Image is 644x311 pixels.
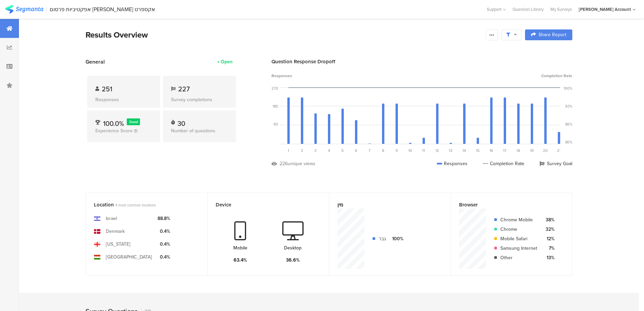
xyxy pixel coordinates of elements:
[106,228,125,235] div: Denmark
[543,254,554,261] div: 13%
[543,235,554,242] div: 12%
[273,121,278,127] div: 90
[328,148,330,153] span: 4
[288,160,315,167] div: unique views
[50,6,155,13] div: אפקטיביות פרסום [PERSON_NAME] אקספרט
[337,201,431,208] div: מין
[483,160,524,167] div: Completion Rate
[391,235,403,242] div: 100%
[459,201,553,208] div: Browser
[86,29,482,41] div: Results Overview
[271,73,292,79] span: Responses
[216,201,310,208] div: Device
[565,121,572,127] div: 86%
[543,245,554,252] div: 7%
[115,202,156,208] span: 4 most common locations
[476,148,480,153] span: 15
[5,5,43,14] img: segmanta logo
[355,148,357,153] span: 6
[171,127,215,134] span: Number of questions
[557,148,561,153] span: 21
[86,58,105,66] span: General
[530,148,534,153] span: 19
[379,235,386,242] div: גבר
[503,148,506,153] span: 17
[435,148,439,153] span: 12
[509,6,547,13] a: Question Library
[95,127,133,134] span: Experience Score
[221,58,233,65] div: Open
[280,160,288,167] div: 226
[487,4,506,15] div: Support
[565,139,572,145] div: 80%
[102,84,112,94] span: 251
[106,215,117,222] div: Israel
[103,118,124,129] span: 100.0%
[540,160,572,167] div: Survey Goal
[288,148,289,153] span: 1
[106,253,152,261] div: [GEOGRAPHIC_DATA]
[539,32,566,37] span: Share Report
[178,84,190,94] span: 227
[94,201,188,208] div: Location
[382,148,384,153] span: 8
[234,257,247,264] div: 63.4%
[541,73,572,79] span: Completion Rate
[517,148,520,153] span: 18
[500,254,537,261] div: Other
[437,160,468,167] div: Responses
[158,241,170,248] div: 0.4%
[543,226,554,233] div: 32%
[95,96,152,103] div: Responses
[284,244,302,251] div: Desktop
[408,148,412,153] span: 10
[543,216,554,223] div: 38%
[272,104,278,109] div: 180
[271,86,278,91] div: 270
[449,148,452,153] span: 13
[565,104,572,109] div: 93%
[500,235,537,242] div: Mobile Safari
[368,148,371,153] span: 7
[177,118,185,125] div: 30
[422,148,425,153] span: 11
[158,215,170,222] div: 88.8%
[543,148,548,153] span: 20
[106,241,130,248] div: [US_STATE]
[564,86,572,91] div: 100%
[500,226,537,233] div: Chrome
[46,5,47,13] div: |
[129,119,138,125] span: Good
[396,148,398,153] span: 9
[314,148,316,153] span: 3
[579,6,631,13] div: [PERSON_NAME] Account
[271,58,572,65] div: Question Response Dropoff
[286,257,300,264] div: 36.6%
[158,253,170,261] div: 0.4%
[490,148,493,153] span: 16
[158,228,170,235] div: 0.4%
[301,148,303,153] span: 2
[500,216,537,223] div: Chrome Mobile
[500,245,537,252] div: Samsung Internet
[341,148,344,153] span: 5
[233,244,247,251] div: Mobile
[462,148,466,153] span: 14
[171,96,228,103] div: Survey completions
[547,6,575,13] a: My Surveys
